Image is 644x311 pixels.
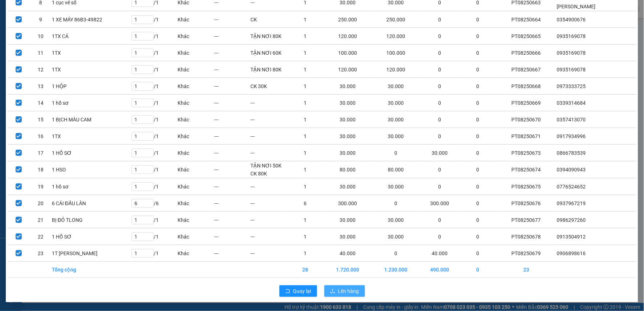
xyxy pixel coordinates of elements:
td: --- [214,11,250,28]
td: CK [250,11,287,28]
td: 1 [287,11,324,28]
td: --- [214,145,250,161]
span: 0917934996 [557,133,586,139]
td: PT08250673 [496,145,557,161]
td: Khác [177,228,214,245]
td: --- [214,61,250,78]
td: Khác [177,28,214,45]
td: / 1 [131,178,177,195]
div: 0327400880 [69,24,143,34]
td: 1.230.000 [372,262,420,278]
td: 0 [420,11,460,28]
span: 0339314684 [557,100,586,106]
span: Quay lại [293,287,311,295]
td: / 1 [131,111,177,128]
td: 1.720.000 [323,262,371,278]
td: 30.000 [323,228,371,245]
td: --- [250,178,287,195]
td: 0 [372,195,420,212]
td: 1 hồ sơ [51,95,131,111]
td: 12 [30,61,52,78]
span: 0906898616 [557,250,586,256]
td: 10 [30,28,52,45]
td: Khác [177,111,214,128]
span: 0354900676 [557,17,586,22]
td: 0 [460,78,496,95]
td: Khác [177,195,214,212]
td: 30.000 [372,78,420,95]
td: 250.000 [323,11,371,28]
td: 30.000 [372,178,420,195]
td: PT08250677 [496,212,557,228]
td: BỊ ĐỎ TLONG [51,212,131,228]
td: PT08250664 [496,11,557,28]
td: 0 [420,161,460,178]
td: 0 [420,78,460,95]
span: 0394090943 [557,167,586,173]
td: 0 [460,145,496,161]
td: 1TX [51,128,131,145]
div: 40.000 [68,38,144,48]
td: / 1 [131,45,177,61]
td: PT08250676 [496,195,557,212]
span: 0935169078 [557,67,586,72]
span: Chưa thu : [68,40,96,47]
td: PT08250668 [496,78,557,95]
td: 1 [287,111,324,128]
td: 40.000 [323,245,371,262]
td: 15 [30,111,52,128]
td: 1 [287,178,324,195]
td: Khác [177,45,214,61]
td: 30.000 [323,145,371,161]
td: Khác [177,78,214,95]
span: 0986297260 [557,217,586,223]
span: 0937967219 [557,200,586,206]
td: 1 HỘP [51,78,131,95]
td: PT08250671 [496,128,557,145]
span: 0776524652 [557,184,586,190]
td: CK 30K [250,78,287,95]
td: 30.000 [323,212,371,228]
td: 0 [420,61,460,78]
td: 18 [30,161,52,178]
td: --- [214,95,250,111]
td: --- [214,212,250,228]
button: rollbackQuay lại [279,285,317,297]
td: 11 [30,45,52,61]
td: --- [250,212,287,228]
td: 1 [287,145,324,161]
td: 0 [460,161,496,178]
td: PT08250670 [496,111,557,128]
td: 1 [287,28,324,45]
td: 13 [30,78,52,95]
td: 6 [287,195,324,212]
span: 0913504912 [557,234,586,240]
td: 120.000 [323,28,371,45]
span: Lên hàng [338,287,359,295]
td: PT08250674 [496,161,557,178]
td: 30.000 [323,128,371,145]
td: 14 [30,95,52,111]
td: 1 [287,161,324,178]
td: TẬN NƠI 50K CK 80K [250,161,287,178]
td: PT08250678 [496,228,557,245]
td: --- [214,128,250,145]
td: PT08250669 [496,95,557,111]
td: 1 [287,45,324,61]
td: TẬN NƠI 80K [250,61,287,78]
td: 1 HỒ SƠ [51,145,131,161]
td: 80.000 [372,161,420,178]
span: rollback [285,289,290,294]
div: 0906898616 [6,22,64,33]
td: 1TX [51,61,131,78]
span: [PERSON_NAME] [557,4,596,9]
td: 9 [30,11,52,28]
td: 80.000 [323,161,371,178]
td: --- [250,195,287,212]
td: 1TX [51,45,131,61]
td: 1 HỒ SƠ [51,228,131,245]
td: --- [214,245,250,262]
td: 30.000 [323,95,371,111]
td: --- [214,111,250,128]
td: --- [214,161,250,178]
